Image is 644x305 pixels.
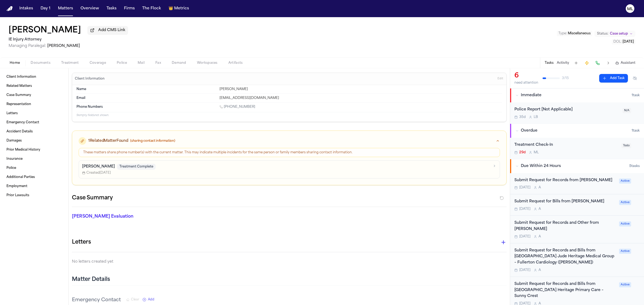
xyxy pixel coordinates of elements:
button: Add Task [599,74,628,83]
h1: Letters [72,238,91,247]
span: Treatment [61,61,79,65]
span: Active [619,249,631,254]
span: 5 task s [629,164,640,168]
span: Active [619,200,631,205]
span: Add [148,297,154,302]
span: Fax [155,61,161,65]
span: Phone Numbers [76,105,103,109]
a: Damages [4,136,64,145]
span: Managing Paralegal: [9,44,46,48]
a: Employment [4,182,64,191]
span: Immediate [521,93,541,98]
div: These matters share phone number(s) with the current matter. This may indicate multiple incidents... [83,150,495,155]
a: Accident Details [4,127,64,136]
span: L B [534,115,538,119]
span: 3 / 15 [562,76,569,80]
button: Hide completed tasks (⌘⇧H) [630,74,640,83]
button: Add New [142,297,154,302]
button: crownMetrics [166,4,191,13]
span: Active [619,221,631,226]
div: Open task: Submit Request for Records and Other from Dr. Ynolde Smith [510,216,644,243]
button: Overdue1task [510,124,644,138]
button: 1RelatedMatterFound(sharing contact information) [72,131,506,148]
span: Overdue [521,128,537,133]
a: Tasks [104,4,119,13]
button: Edit Type: Miscellaneous [557,31,592,36]
div: Police Report [Not Applicable] [514,107,619,113]
button: Add Task [572,59,580,67]
a: Home [6,6,13,11]
button: Make a Call [594,59,601,67]
div: Submit Request for Records and Bills from [GEOGRAPHIC_DATA] Heritage Primary Care – Sunny Crest [514,281,616,299]
a: Emergency Contact [4,118,64,127]
h2: Case Summary [72,194,113,202]
a: Call 1 (310) 402-8353 [219,105,255,109]
button: Matters [56,4,75,13]
span: Type : [558,32,567,35]
span: [PERSON_NAME] [47,44,80,48]
span: Clear [131,297,139,302]
div: Open task: Police Report [Not Applicable] [510,102,644,124]
button: Edit matter name [9,26,81,35]
span: N/A [623,108,631,113]
button: Immediate1task [510,88,644,102]
a: Related Matters [4,82,64,90]
span: [DATE] [519,207,530,211]
span: [DATE] [519,268,530,272]
a: Representation [4,100,64,109]
div: Open task: Treatment Check-In [510,138,644,159]
span: A [539,185,541,190]
button: Day 1 [38,4,53,13]
span: Mail [138,61,145,65]
div: [EMAIL_ADDRESS][DOMAIN_NAME] [219,96,502,100]
a: Insurance [4,155,64,163]
span: Active [619,282,631,287]
button: Tasks [545,61,554,65]
span: M L [534,150,539,155]
button: Edit DOL: 2022-09-01 [612,39,635,44]
h2: Matter Details [72,276,110,283]
span: 1 Related Matter Found [88,138,128,144]
button: Clear Emergency Contact [126,297,139,302]
span: [DATE] [623,40,634,43]
span: (sharing contact information) [130,139,175,143]
div: Submit Request for Bills from [PERSON_NAME] [514,199,616,205]
h2: IE Injury Attorney [9,36,128,43]
span: A [539,235,541,239]
h1: [PERSON_NAME] [9,26,81,35]
span: Demand [172,61,186,65]
button: Intakes [17,4,35,13]
button: The Flock [140,4,163,13]
span: 35d [519,115,526,119]
p: [PERSON_NAME] Evaluation [72,213,213,220]
span: A [539,268,541,272]
span: Coverage [90,61,106,65]
span: [DATE] [519,185,530,190]
span: Assistant [621,61,635,65]
button: Change status from Case setup [594,31,635,37]
span: 1 task [632,93,640,98]
div: Submit Request for Records and Other from [PERSON_NAME] [514,220,616,232]
a: Client Information [4,73,64,81]
h3: Emergency Contact [72,296,121,304]
button: Overview [78,4,101,13]
span: Status: [597,32,608,36]
dt: Name [76,87,216,91]
span: Treatment Complete [117,164,156,170]
img: Finch Logo [6,6,13,11]
a: Case Summary [4,91,64,99]
span: Todo [621,143,631,148]
div: [PERSON_NAME] [219,87,502,91]
h3: Client Information [74,77,106,81]
div: Open task: Submit Request for Records from Dr. Ynolde Smith [510,173,644,195]
span: Edit [497,77,503,81]
div: 6 [514,72,538,80]
span: Police [117,61,127,65]
span: 1 task [632,129,640,133]
span: Miscellaneous [568,32,591,35]
button: Firms [122,4,137,13]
